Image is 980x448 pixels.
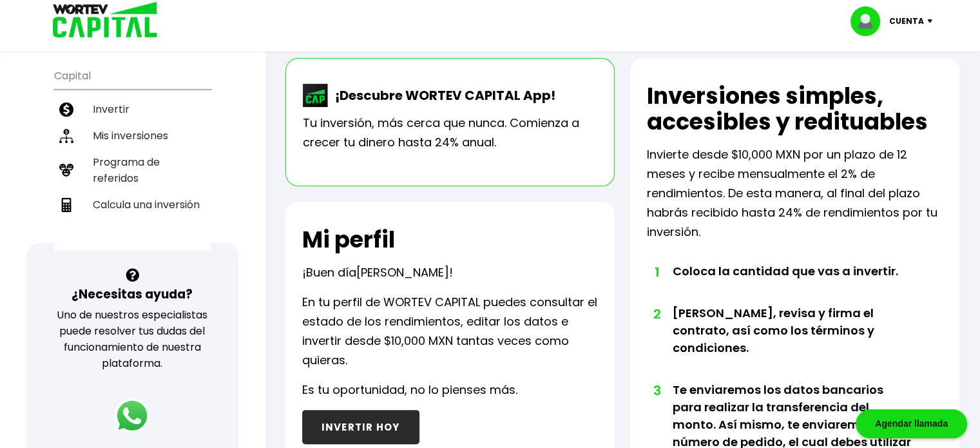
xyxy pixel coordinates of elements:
span: [PERSON_NAME] [356,264,449,280]
img: wortev-capital-app-icon [303,84,329,107]
img: recomiendanos-icon.9b8e9327.svg [59,163,73,177]
li: [PERSON_NAME], revisa y firma el contrato, así como los términos y condiciones. [673,304,913,381]
img: logos_whatsapp-icon.242b2217.svg [114,398,150,434]
h3: ¿Necesitas ayuda? [72,285,193,304]
a: Programa de referidos [54,149,211,191]
p: Invierte desde $10,000 MXN por un plazo de 12 meses y recibe mensualmente el 2% de rendimientos. ... [647,145,943,242]
a: Mis inversiones [54,122,211,149]
p: Tu inversión, más cerca que nunca. Comienza a crecer tu dinero hasta 24% anual. [303,113,597,152]
a: Invertir [54,96,211,122]
img: icon-down [924,19,941,23]
p: Cuenta [889,12,924,31]
button: INVERTIR HOY [302,410,419,444]
h2: Inversiones simples, accesibles y redituables [647,83,943,135]
h2: Mi perfil [302,227,395,253]
p: ¡Buen día ! [302,263,453,282]
img: profile-image [850,6,889,36]
div: Agendar llamada [856,409,967,438]
p: ¡Descubre WORTEV CAPITAL App! [329,86,555,105]
img: inversiones-icon.6695dc30.svg [59,129,73,143]
p: Es tu oportunidad, no lo pienses más. [302,380,517,400]
img: invertir-icon.b3b967d7.svg [59,102,73,117]
span: 3 [653,381,660,400]
p: En tu perfil de WORTEV CAPITAL puedes consultar el estado de los rendimientos, editar los datos e... [302,293,598,370]
img: calculadora-icon.17d418c4.svg [59,198,73,212]
li: Coloca la cantidad que vas a invertir. [673,262,913,304]
a: Calcula una inversión [54,191,211,218]
span: 1 [653,262,660,282]
span: 2 [653,304,660,324]
p: Uno de nuestros especialistas puede resolver tus dudas del funcionamiento de nuestra plataforma. [43,307,222,371]
ul: Capital [54,61,211,250]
